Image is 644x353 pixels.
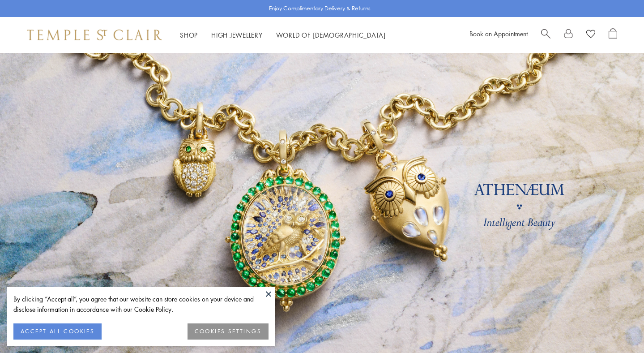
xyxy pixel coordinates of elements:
[13,294,269,314] div: By clicking “Accept all”, you agree that our website can store cookies on your device and disclos...
[541,28,550,42] a: Search
[27,30,162,40] img: Temple St. Clair
[586,28,595,42] a: View Wishlist
[180,30,198,39] a: ShopShop
[13,323,102,340] button: ACCEPT ALL COOKIES
[609,28,617,42] a: Open Shopping Bag
[469,29,528,38] a: Book an Appointment
[276,30,386,39] a: World of [DEMOGRAPHIC_DATA]World of [DEMOGRAPHIC_DATA]
[211,30,263,39] a: High JewelleryHigh Jewellery
[188,323,269,340] button: COOKIES SETTINGS
[269,4,371,13] p: Enjoy Complimentary Delivery & Returns
[180,30,386,41] nav: Main navigation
